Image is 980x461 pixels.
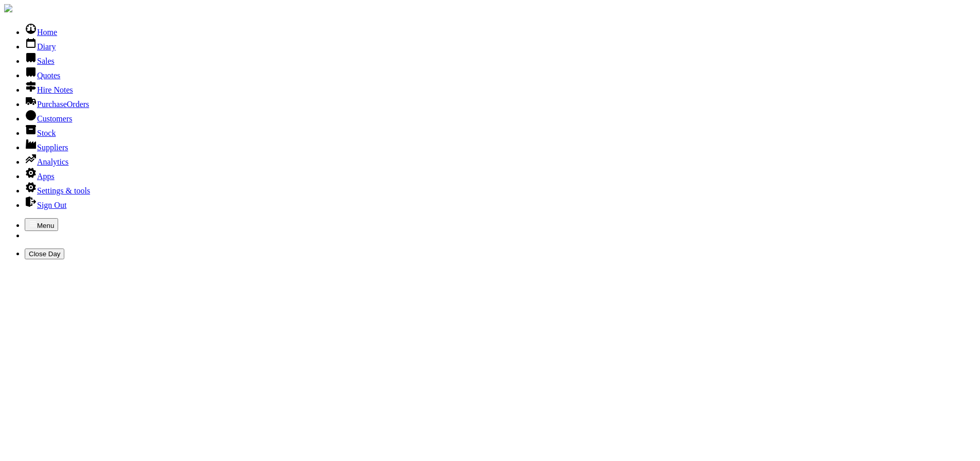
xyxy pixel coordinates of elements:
[25,218,58,231] button: Menu
[25,28,57,37] a: Home
[25,138,976,152] li: Suppliers
[25,42,56,51] a: Diary
[25,114,72,123] a: Customers
[4,4,12,12] img: companylogo.jpg
[25,201,66,209] a: Sign Out
[25,51,976,66] li: Sales
[25,80,976,95] li: Hire Notes
[25,143,68,152] a: Suppliers
[25,100,89,109] a: PurchaseOrders
[25,157,68,166] a: Analytics
[25,129,56,137] a: Stock
[25,172,55,181] a: Apps
[25,85,73,94] a: Hire Notes
[25,186,90,195] a: Settings & tools
[25,71,60,80] a: Quotes
[25,57,55,65] a: Sales
[25,123,976,138] li: Stock
[25,249,64,259] button: Close Day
